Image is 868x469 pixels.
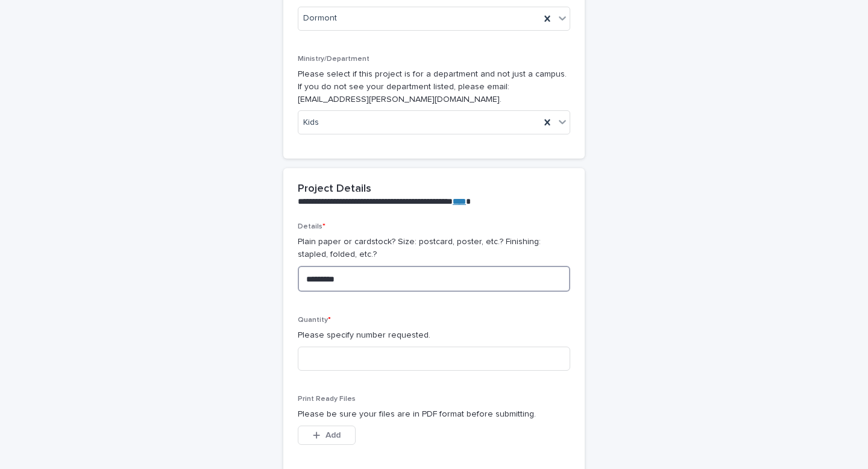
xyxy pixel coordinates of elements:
[303,116,319,129] span: Kids
[298,329,570,342] p: Please specify number requested.
[298,68,570,105] p: Please select if this project is for a department and not just a campus. If you do not see your d...
[325,431,341,439] span: Add
[298,236,570,261] p: Plain paper or cardstock? Size: postcard, poster, etc.? Finishing: stapled, folded, etc.?
[298,183,371,196] h2: Project Details
[298,55,370,63] span: Ministry/Department
[298,223,325,230] span: Details
[303,12,337,25] span: Dormont
[298,395,356,403] span: Print Ready Files
[298,316,331,324] span: Quantity
[298,408,570,421] p: Please be sure your files are in PDF format before submitting.
[298,426,356,445] button: Add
